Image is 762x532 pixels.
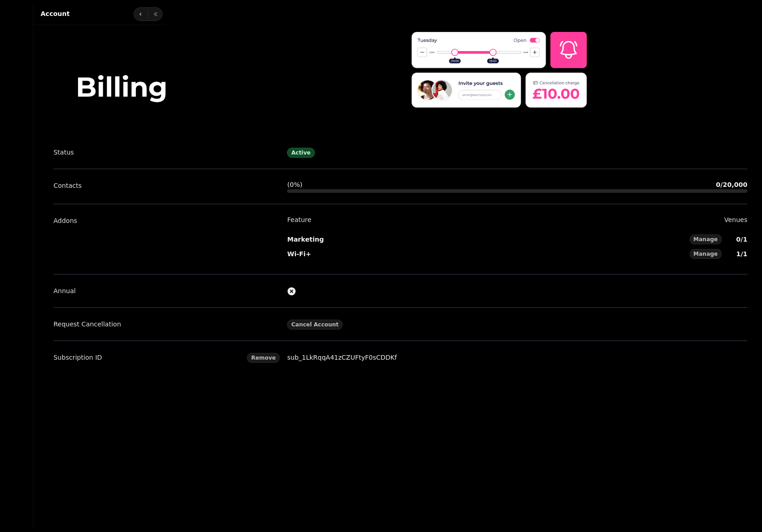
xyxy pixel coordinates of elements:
div: Billing [76,73,411,101]
a: sub_1LkRqqA41zCZUFtyF0sCDDKf [287,354,397,361]
p: 1 / 1 [725,248,747,259]
dt: Annual [53,285,280,296]
button: Remove [247,353,280,363]
div: Active [287,148,314,158]
button: Manage [689,249,722,259]
p: 0 / 1 [725,234,747,245]
button: Cancel Account [287,320,343,330]
button: Manage [689,234,722,244]
b: 0 / 20,000 [716,181,747,188]
span: Manage [694,251,718,257]
span: Remove [251,355,276,361]
p: Venues [724,215,747,224]
p: Wi-Fi+ [287,248,311,259]
img: header [412,30,587,110]
p: ( 0 %) [287,180,302,189]
dt: Status [53,147,280,158]
span: Cancel Account [291,322,339,327]
h2: Account [41,9,70,18]
p: Marketing [287,234,324,245]
p: Feature [287,215,311,224]
dt: Addons [53,215,280,263]
span: Manage [694,237,718,242]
